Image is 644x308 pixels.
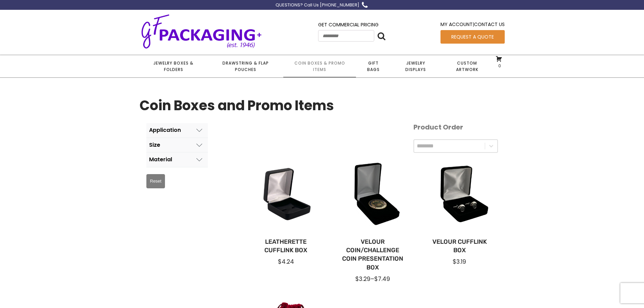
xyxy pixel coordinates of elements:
a: Velour Cufflink Box [427,238,492,255]
a: Leatherette Cufflink Box [254,238,319,255]
div: | [440,21,505,30]
button: Material [146,152,208,167]
div: – [340,275,405,283]
a: 0 [496,55,502,68]
div: Material [149,157,172,163]
a: Coin Boxes & Promo Items [283,55,356,77]
button: Application [146,123,208,138]
a: Velour Coin/Challenge Coin Presentation Box [340,238,405,272]
a: Drawstring & Flap Pouches [208,55,283,77]
div: $4.24 [254,258,319,266]
a: Jewelry Displays [391,55,441,77]
div: Application [149,127,181,133]
a: Custom Artwork [441,55,493,77]
h1: Coin Boxes and Promo Items [140,95,334,116]
a: My Account [440,21,473,28]
div: $3.19 [427,258,492,266]
span: $3.29 [355,275,371,283]
a: Contact Us [474,21,505,28]
span: 0 [497,63,501,69]
a: Jewelry Boxes & Folders [140,55,208,77]
button: Size [146,138,208,152]
div: Size [149,142,160,148]
div: QUESTIONS? Call Us [PHONE_NUMBER] [276,2,359,9]
a: Request a Quote [440,30,505,44]
img: GF Packaging + - Established 1946 [140,13,263,50]
a: Get Commercial Pricing [318,21,379,28]
span: $7.49 [374,275,390,283]
a: Gift Bags [356,55,391,77]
